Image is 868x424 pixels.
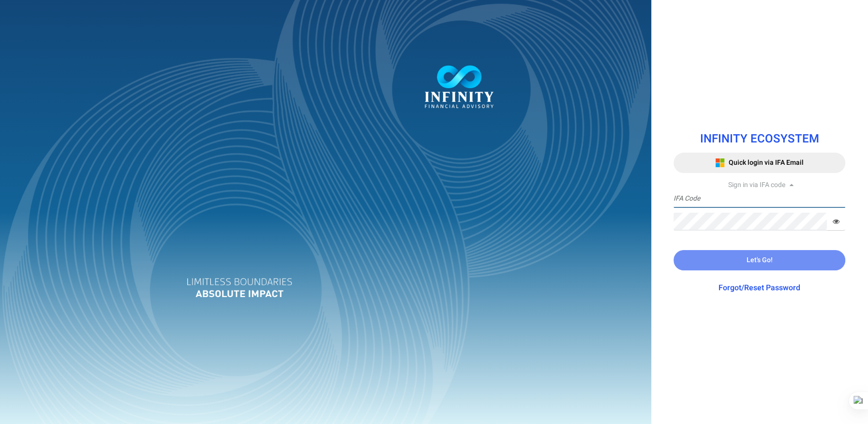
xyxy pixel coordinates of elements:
[673,133,845,145] h1: INFINITY ECOSYSTEM
[729,157,804,168] span: Quick login via IFA Email
[673,190,845,208] input: IFA Code
[718,282,800,294] a: Forgot/Reset Password
[747,255,773,265] span: Let's Go!
[673,153,845,173] button: Quick login via IFA Email
[673,180,845,190] div: Sign in via IFA code
[673,250,845,270] button: Let's Go!
[728,180,785,190] span: Sign in via IFA code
